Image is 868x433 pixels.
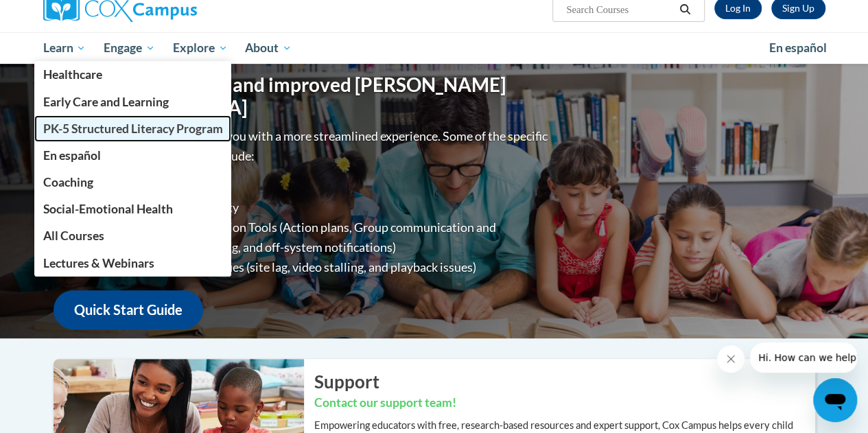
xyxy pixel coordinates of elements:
[33,32,836,64] div: Main menu
[95,32,164,64] a: Engage
[173,40,228,56] span: Explore
[717,345,744,373] iframe: Close message
[675,1,695,18] button: Search
[43,121,222,136] span: PK-5 Structured Literacy Program
[54,290,203,329] a: Quick Start Guide
[34,169,232,196] a: Coaching
[34,61,232,88] a: Healthcare
[34,89,232,115] a: Early Care and Learning
[769,40,827,55] span: En español
[43,175,93,189] span: Coaching
[34,32,95,64] a: Learn
[43,67,102,82] span: Healthcare
[236,32,301,64] a: About
[314,395,815,412] h3: Contact our support team!
[34,222,232,249] a: All Courses
[565,1,675,18] input: Search Courses
[34,196,232,222] a: Social-Emotional Health
[54,126,551,166] p: Overall, we are proud to provide you with a more streamlined experience. Some of the specific cha...
[43,202,172,216] span: Social-Emotional Health
[8,10,111,21] span: Hi. How can we help?
[245,40,292,56] span: About
[760,34,836,62] a: En español
[43,148,100,163] span: En español
[43,40,86,56] span: Learn
[314,369,815,394] h2: Support
[34,250,232,277] a: Lectures & Webinars
[81,178,551,198] li: Improved Site Navigation
[813,378,857,422] iframe: Button to launch messaging window
[43,95,168,109] span: Early Care and Learning
[164,32,237,64] a: Explore
[54,73,551,119] h1: Welcome to the new and improved [PERSON_NAME][GEOGRAPHIC_DATA]
[81,257,551,277] li: Diminished progression issues (site lag, video stalling, and playback issues)
[104,40,155,56] span: Engage
[81,218,551,257] li: Enhanced Group Collaboration Tools (Action plans, Group communication and collaboration tools, re...
[34,115,232,142] a: PK-5 Structured Literacy Program
[43,229,104,243] span: All Courses
[750,342,857,373] iframe: Message from company
[34,142,232,169] a: En español
[43,256,154,270] span: Lectures & Webinars
[81,198,551,218] li: Greater Device Compatibility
